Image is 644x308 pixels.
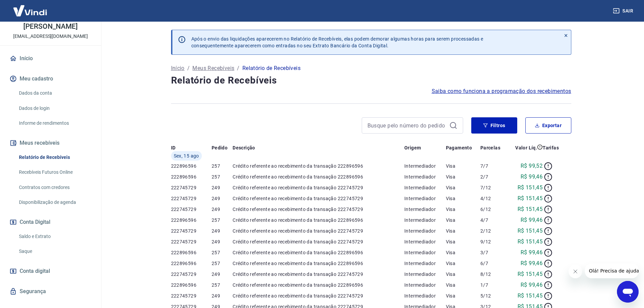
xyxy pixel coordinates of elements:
[617,281,639,303] iframe: Botão para abrir a janela de mensagens
[233,249,404,256] p: Crédito referente ao recebimento da transação 222896596
[171,271,212,278] p: 222745729
[233,271,404,278] p: Crédito referente ao recebimento da transação 222745729
[171,228,212,234] p: 222745729
[171,238,212,245] p: 222745729
[212,282,233,288] p: 257
[233,184,404,191] p: Crédito referente ao recebimento da transação 222745729
[13,33,88,40] p: [EMAIL_ADDRESS][DOMAIN_NAME]
[446,217,480,223] p: Visa
[174,152,199,159] span: Sex, 15 ago
[404,271,446,278] p: Intermediador
[446,144,472,151] p: Pagamento
[404,260,446,267] p: Intermediador
[471,117,517,134] button: Filtros
[171,282,212,288] p: 222896596
[585,263,639,278] iframe: Mensagem da empresa
[192,64,234,72] p: Meus Recebíveis
[446,249,480,256] p: Visa
[16,195,93,209] a: Disponibilização de agenda
[23,23,77,30] p: [PERSON_NAME]
[518,205,543,213] p: R$ 151,45
[404,206,446,213] p: Intermediador
[480,249,507,256] p: 3/7
[518,238,543,246] p: R$ 151,45
[212,163,233,169] p: 257
[233,206,404,213] p: Crédito referente ao recebimento da transação 222745729
[446,292,480,299] p: Visa
[446,206,480,213] p: Visa
[233,163,404,169] p: Crédito referente ao recebimento da transação 222896596
[8,51,93,66] a: Início
[480,238,507,245] p: 9/12
[446,184,480,191] p: Visa
[171,144,176,151] p: ID
[521,248,543,257] p: R$ 99,46
[446,163,480,169] p: Visa
[404,195,446,202] p: Intermediador
[171,217,212,223] p: 222896596
[480,195,507,202] p: 4/12
[480,173,507,180] p: 2/7
[20,266,50,276] span: Conta digital
[543,144,559,151] p: Tarifas
[212,260,233,267] p: 257
[480,217,507,223] p: 4/7
[8,264,93,279] a: Conta digital
[233,217,404,223] p: Crédito referente ao recebimento da transação 222896596
[16,150,93,164] a: Relatório de Recebíveis
[16,165,93,179] a: Recebíveis Futuros Online
[171,206,212,213] p: 222745729
[212,195,233,202] p: 249
[446,282,480,288] p: Visa
[446,195,480,202] p: Visa
[480,260,507,267] p: 6/7
[518,184,543,192] p: R$ 151,45
[515,144,537,151] p: Valor Líq.
[191,35,483,49] p: Após o envio das liquidações aparecerem no Relatório de Recebíveis, elas podem demorar algumas ho...
[212,249,233,256] p: 257
[16,101,93,115] a: Dados de login
[212,217,233,223] p: 257
[212,206,233,213] p: 249
[8,284,93,299] a: Segurança
[612,5,636,17] button: Sair
[518,194,543,203] p: R$ 151,45
[446,271,480,278] p: Visa
[8,0,52,21] img: Vindi
[233,282,404,288] p: Crédito referente ao recebimento da transação 222896596
[8,136,93,150] button: Meus recebíveis
[16,244,93,258] a: Saque
[404,163,446,169] p: Intermediador
[16,116,93,130] a: Informe de rendimentos
[521,216,543,224] p: R$ 99,46
[171,249,212,256] p: 222896596
[446,238,480,245] p: Visa
[404,217,446,223] p: Intermediador
[212,238,233,245] p: 249
[446,228,480,234] p: Visa
[480,184,507,191] p: 7/12
[480,228,507,234] p: 2/12
[480,163,507,169] p: 7/7
[8,215,93,230] button: Conta Digital
[171,163,212,169] p: 222896596
[171,292,212,299] p: 222745729
[171,260,212,267] p: 222896596
[233,173,404,180] p: Crédito referente ao recebimento da transação 222896596
[171,173,212,180] p: 222896596
[446,173,480,180] p: Visa
[367,120,447,131] input: Busque pelo número do pedido
[404,292,446,299] p: Intermediador
[233,195,404,202] p: Crédito referente ao recebimento da transação 222745729
[212,184,233,191] p: 249
[404,184,446,191] p: Intermediador
[4,5,57,10] span: Olá! Precisa de ajuda?
[432,87,571,95] a: Saiba como funciona a programação dos recebimentos
[518,292,543,300] p: R$ 151,45
[233,238,404,245] p: Crédito referente ao recebimento da transação 222745729
[404,238,446,245] p: Intermediador
[171,64,185,72] a: Início
[8,71,93,86] button: Meu cadastro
